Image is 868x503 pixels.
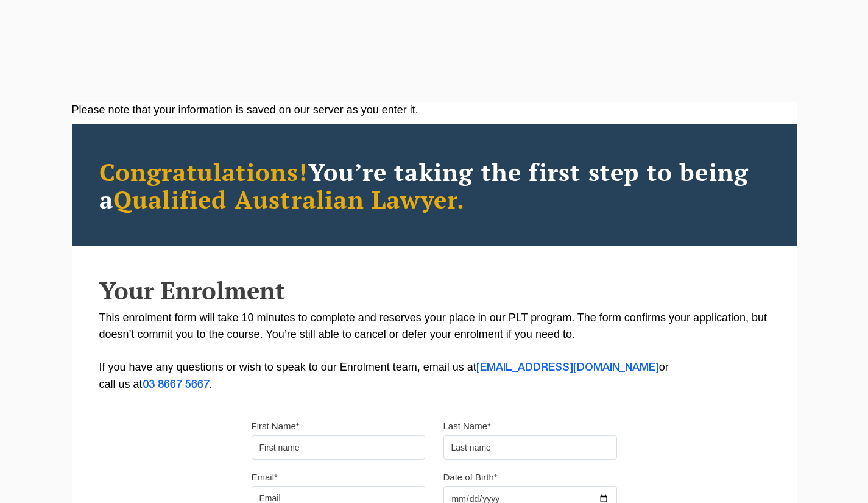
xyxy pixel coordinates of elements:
h2: You’re taking the first step to being a [99,158,769,213]
label: Last Name* [443,420,491,432]
p: This enrolment form will take 10 minutes to complete and reserves your place in our PLT program. ... [99,310,769,393]
span: Qualified Australian Lawyer. [113,183,465,215]
h2: Your Enrolment [99,277,769,304]
div: Please note that your information is saved on our server as you enter it. [72,102,797,118]
span: Congratulations! [99,155,308,188]
label: Date of Birth* [443,471,498,483]
input: First name [252,435,425,460]
label: First Name* [252,420,300,432]
a: [EMAIL_ADDRESS][DOMAIN_NAME] [476,363,659,373]
a: 03 8667 5667 [143,380,210,390]
label: Email* [252,471,278,483]
input: Last name [443,435,617,460]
